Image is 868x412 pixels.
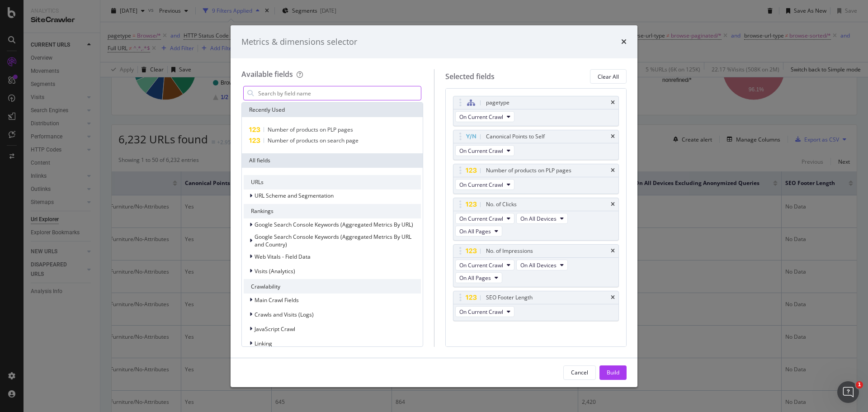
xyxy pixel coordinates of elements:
div: times [611,100,615,105]
input: Search by field name [257,86,421,100]
iframe: Intercom live chat [837,381,859,403]
span: Number of products on PLP pages [268,126,353,133]
span: On Current Crawl [459,147,503,155]
div: times [611,168,615,173]
div: Build [607,369,619,376]
button: On Current Crawl [455,145,514,156]
span: Google Search Console Keywords (Aggregated Metrics By URL and Country) [255,233,411,248]
span: On All Devices [520,215,557,223]
button: Build [599,365,627,380]
div: All fields [242,153,423,168]
span: Google Search Console Keywords (Aggregated Metrics By URL) [255,221,413,228]
button: Clear All [590,69,627,84]
div: Recently Used [242,103,423,117]
span: On Current Crawl [459,215,503,223]
div: Canonical Points to SelftimesOn Current Crawl [453,130,619,160]
span: On All Devices [520,261,557,269]
div: Rankings [244,204,421,218]
div: times [621,36,627,48]
div: times [611,202,615,207]
div: times [611,248,615,254]
span: Visits (Analytics) [255,267,295,275]
div: Number of products on PLP pages [486,166,571,175]
div: Crawlability [244,279,421,294]
div: No. of Impressions [486,246,533,256]
div: No. of ClickstimesOn Current CrawlOn All DevicesOn All Pages [453,198,619,241]
span: On Current Crawl [459,113,503,121]
button: On All Pages [455,226,502,237]
span: On All Pages [459,227,491,235]
div: Cancel [571,369,588,376]
div: Available fields [241,69,293,79]
span: On All Pages [459,274,491,282]
div: SEO Footer Length [486,293,533,302]
button: Cancel [563,365,596,380]
span: On Current Crawl [459,261,503,269]
span: Number of products on search page [268,137,359,144]
div: Metrics & dimensions selector [241,36,357,48]
div: Number of products on PLP pagestimesOn Current Crawl [453,164,619,194]
span: Crawls and Visits (Logs) [255,311,314,318]
div: times [611,295,615,300]
div: Canonical Points to Self [486,132,545,141]
button: On Current Crawl [455,179,514,190]
span: On Current Crawl [459,308,503,316]
span: URL Scheme and Segmentation [255,192,334,199]
div: SEO Footer LengthtimesOn Current Crawl [453,291,619,321]
button: On All Devices [516,260,568,270]
div: times [611,134,615,139]
div: No. of Clicks [486,200,517,209]
span: 1 [856,381,863,388]
button: On All Devices [516,213,568,224]
span: Web Vitals - Field Data [255,253,311,260]
div: Selected fields [445,71,495,82]
span: On Current Crawl [459,181,503,189]
div: pagetype [486,98,509,107]
button: On Current Crawl [455,213,514,224]
div: URLs [244,175,421,189]
div: No. of ImpressionstimesOn Current CrawlOn All DevicesOn All Pages [453,244,619,287]
span: JavaScript Crawl [255,325,295,333]
button: On Current Crawl [455,306,514,317]
div: pagetypetimesOn Current Crawl [453,96,619,126]
span: Main Crawl Fields [255,296,299,304]
button: On All Pages [455,272,502,283]
button: On Current Crawl [455,111,514,122]
span: Linking [255,340,272,347]
button: On Current Crawl [455,260,514,270]
div: modal [231,25,637,387]
div: Clear All [598,73,619,81]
